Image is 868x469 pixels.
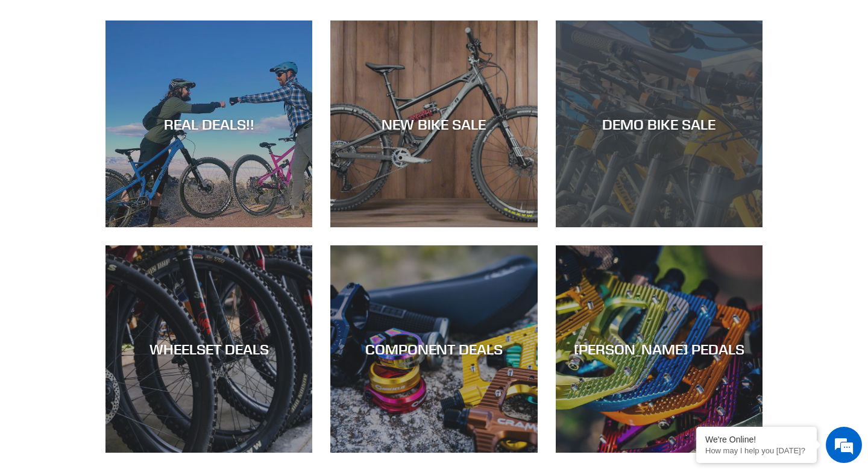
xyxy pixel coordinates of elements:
[105,20,312,227] a: REAL DEALS!!
[105,341,312,358] div: WHEELSET DEALS
[330,341,537,358] div: COMPONENT DEALS
[330,115,537,133] div: NEW BIKE SALE
[556,341,763,358] div: [PERSON_NAME] PEDALS
[705,446,808,455] p: How may I help you today?
[705,435,808,444] div: We're Online!
[330,20,537,227] a: NEW BIKE SALE
[105,245,312,452] a: WHEELSET DEALS
[556,245,763,452] a: [PERSON_NAME] PEDALS
[556,20,763,227] a: DEMO BIKE SALE
[330,245,537,452] a: COMPONENT DEALS
[105,115,312,133] div: REAL DEALS!!
[556,115,763,133] div: DEMO BIKE SALE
